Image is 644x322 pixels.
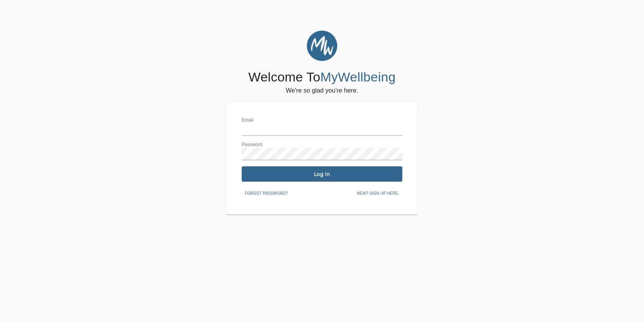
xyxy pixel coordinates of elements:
[320,70,396,84] span: MyWellbeing
[357,190,399,197] span: New? Sign up here.
[286,85,358,96] h6: We're so glad you're here.
[242,166,402,182] button: Log In
[248,69,395,85] h4: Welcome To
[354,188,402,199] button: New? Sign up here.
[242,118,254,123] label: Email
[242,143,262,147] label: Password
[307,31,337,61] img: MyWellbeing
[245,190,288,197] span: Forgot password?
[242,188,291,199] button: Forgot password?
[242,190,291,196] a: Forgot password?
[245,171,399,178] span: Log In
